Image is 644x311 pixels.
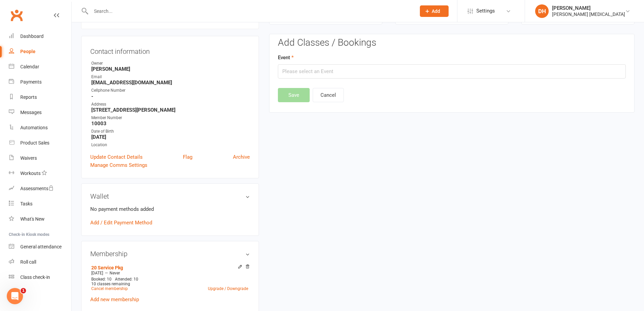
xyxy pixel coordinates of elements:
div: Messages [20,110,42,115]
a: Upgrade / Downgrade [208,286,248,291]
label: Event [278,53,294,62]
a: Class kiosk mode [9,270,71,285]
span: Add [432,8,440,14]
a: Add / Edit Payment Method [90,219,152,227]
a: Tasks [9,196,71,212]
a: Roll call [9,254,71,270]
div: Class check-in [20,274,50,280]
div: DH [535,4,549,18]
strong: [PERSON_NAME] [91,66,250,72]
a: Manage Comms Settings [90,161,147,169]
div: Automations [20,125,48,130]
span: Booked: 10 [91,277,112,282]
span: [DATE] [91,271,103,275]
div: Location [91,142,250,148]
span: 1 [21,288,26,293]
div: Reports [20,94,37,100]
div: Workouts [20,171,41,176]
div: Address [91,101,250,108]
div: [PERSON_NAME] [MEDICAL_DATA] [552,11,625,17]
div: General attendance [20,244,62,249]
strong: [EMAIL_ADDRESS][DOMAIN_NAME] [91,80,250,86]
strong: 10003 [91,120,250,127]
a: Reports [9,90,71,105]
a: Assessments [9,181,71,196]
a: Messages [9,105,71,120]
p: No payment methods added [90,205,250,213]
a: Update Contact Details [90,153,143,161]
div: Member Number [91,115,250,121]
div: Owner [91,60,250,67]
div: Product Sales [20,140,49,146]
span: Settings [476,3,495,19]
strong: [DATE] [91,134,250,140]
div: What's New [20,216,45,222]
strong: - [91,93,250,99]
a: Product Sales [9,135,71,151]
a: General attendance kiosk mode [9,239,71,254]
a: Add new membership [90,296,139,303]
span: Never [110,271,120,275]
div: People [20,49,35,54]
a: Dashboard [9,29,71,44]
a: Cancel membership [91,286,128,291]
a: Calendar [9,59,71,74]
a: Automations [9,120,71,135]
div: Roll call [20,259,36,265]
div: Date of Birth [91,128,250,135]
h3: Add Classes / Bookings [278,38,626,48]
strong: [STREET_ADDRESS][PERSON_NAME] [91,107,250,113]
div: Email [91,74,250,80]
div: [PERSON_NAME] [552,5,625,11]
h3: Wallet [90,193,250,200]
a: Clubworx [8,7,25,24]
span: 10 classes remaining [91,282,130,286]
a: Payments [9,74,71,90]
button: Add [420,5,449,17]
a: People [9,44,71,59]
div: Assessments [20,186,54,191]
div: Tasks [20,201,32,206]
div: Dashboard [20,34,44,39]
button: Cancel [313,88,344,102]
div: Waivers [20,155,37,161]
input: Please select an Event [278,64,626,79]
span: Attended: 10 [115,277,138,282]
input: Search... [89,6,411,16]
div: Calendar [20,64,39,69]
h3: Membership [90,250,250,258]
a: Workouts [9,166,71,181]
div: — [90,270,250,276]
a: Waivers [9,151,71,166]
a: What's New [9,212,71,227]
a: 20 Service Pkg [91,265,123,270]
h3: Contact information [90,45,250,55]
iframe: Intercom live chat [7,288,23,304]
div: Cellphone Number [91,87,250,94]
div: Payments [20,79,42,85]
a: Archive [233,153,250,161]
a: Flag [183,153,192,161]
